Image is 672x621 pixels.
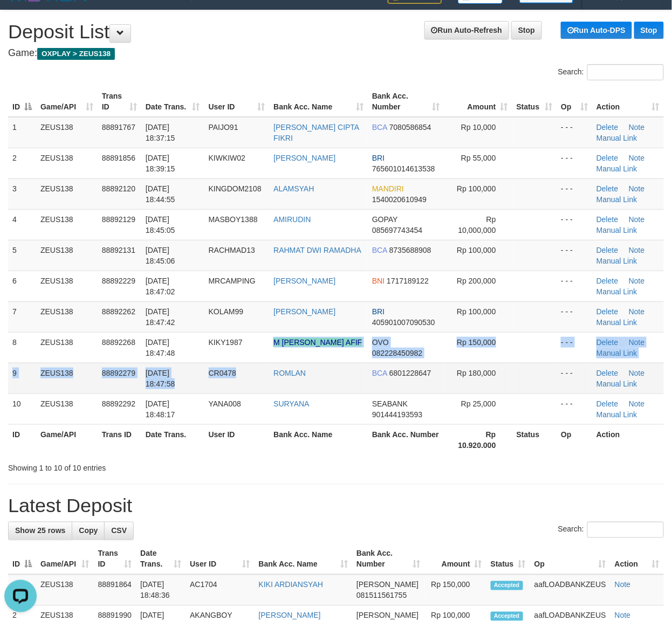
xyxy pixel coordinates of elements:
[273,399,309,408] a: SURYANA
[146,338,175,357] span: [DATE] 18:47:48
[8,544,36,575] th: ID: activate to sort column descending
[209,184,262,193] span: KINGDOM2108
[102,215,135,224] span: 88892129
[596,307,618,316] a: Delete
[204,424,270,455] th: User ID
[356,591,407,600] span: Copy 081511561755 to clipboard
[592,86,664,117] th: Action: activate to sort column ascending
[486,544,530,575] th: Status: activate to sort column ascending
[596,164,637,173] a: Manual Link
[111,527,127,535] span: CSV
[596,338,618,347] a: Delete
[629,338,645,347] a: Note
[94,575,136,606] td: 88891864
[146,399,175,419] span: [DATE] 18:48:17
[387,277,429,285] span: Copy 1717189122 to clipboard
[592,424,664,455] th: Action
[596,154,618,162] a: Delete
[36,148,98,178] td: ZEUS138
[141,424,204,455] th: Date Trans.
[372,307,385,316] span: BRI
[8,240,36,271] td: 5
[146,154,175,173] span: [DATE] 18:39:15
[596,399,618,408] a: Delete
[368,86,444,117] th: Bank Acc. Number: activate to sort column ascending
[186,544,254,575] th: User ID: activate to sort column ascending
[372,154,385,162] span: BRI
[36,363,98,394] td: ZEUS138
[596,410,637,419] a: Manual Link
[596,287,637,296] a: Manual Link
[372,410,422,419] span: Copy 901444193593 to clipboard
[204,86,270,117] th: User ID: activate to sort column ascending
[8,424,36,455] th: ID
[457,307,496,316] span: Rp 100,000
[36,178,98,209] td: ZEUS138
[146,215,175,234] span: [DATE] 18:45:05
[273,369,306,377] a: ROMLAN
[8,495,664,517] h1: Latest Deposit
[461,123,496,132] span: Rp 10,000
[72,522,105,540] a: Copy
[79,527,98,535] span: Copy
[596,226,637,234] a: Manual Link
[557,117,592,148] td: - - -
[273,184,314,193] a: ALAMSYAH
[273,154,335,162] a: [PERSON_NAME]
[557,301,592,332] td: - - -
[629,123,645,132] a: Note
[629,246,645,254] a: Note
[8,394,36,424] td: 10
[356,581,419,589] span: [PERSON_NAME]
[8,332,36,363] td: 8
[372,164,435,173] span: Copy 765601014613538 to clipboard
[209,338,243,347] span: KIKY1987
[209,307,244,316] span: KOLAM99
[102,399,135,408] span: 88892292
[557,332,592,363] td: - - -
[8,458,272,473] div: Showing 1 to 10 of 10 entries
[209,369,236,377] span: CR0478
[372,338,389,347] span: OVO
[186,575,254,606] td: AC1704
[36,394,98,424] td: ZEUS138
[530,575,611,606] td: aafLOADBANKZEUS
[457,277,496,285] span: Rp 200,000
[389,246,431,254] span: Copy 8735688908 to clipboard
[596,369,618,377] a: Delete
[457,184,496,193] span: Rp 100,000
[8,575,36,606] td: 1
[512,86,557,117] th: Status: activate to sort column ascending
[372,226,422,234] span: Copy 085697743454 to clipboard
[596,246,618,254] a: Delete
[587,522,664,538] input: Search:
[372,123,387,132] span: BCA
[461,399,496,408] span: Rp 25,000
[146,369,175,388] span: [DATE] 18:47:58
[372,246,387,254] span: BCA
[557,86,592,117] th: Op: activate to sort column ascending
[596,257,637,265] a: Manual Link
[209,277,256,285] span: MRCAMPING
[457,338,496,347] span: Rp 150,000
[615,581,631,589] a: Note
[209,246,255,254] span: RACHMAD13
[37,48,115,60] span: OXPLAY > ZEUS138
[557,178,592,209] td: - - -
[8,48,664,59] h4: Game:
[102,307,135,316] span: 88892262
[8,117,36,148] td: 1
[8,271,36,301] td: 6
[372,277,385,285] span: BNI
[512,424,557,455] th: Status
[596,215,618,224] a: Delete
[8,21,664,43] h1: Deposit List
[36,117,98,148] td: ZEUS138
[372,184,404,193] span: MANDIRI
[273,215,311,224] a: AMIRUDIN
[102,338,135,347] span: 88892268
[259,581,324,589] a: KIKI ARDIANSYAH
[458,215,496,234] span: Rp 10,000,000
[104,522,134,540] a: CSV
[36,240,98,271] td: ZEUS138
